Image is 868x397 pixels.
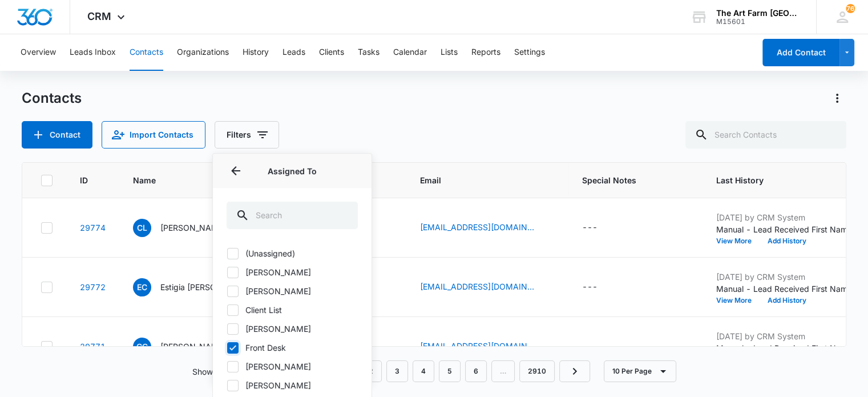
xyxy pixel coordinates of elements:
button: Overview [21,34,56,71]
span: Special Notes [582,174,672,186]
div: Email - ecruz910@gmail.com - Select to Edit Field [420,280,555,294]
label: [PERSON_NAME] [227,323,358,335]
label: (Unassigned) [227,247,358,259]
span: CL [133,219,151,237]
a: Navigate to contact details page for Estigia Cruz [80,282,106,292]
div: Email - crystal@joincocoon.com - Select to Edit Field [420,340,555,354]
div: Special Notes - - Select to Edit Field [582,340,618,354]
p: Manual - Lead Received First Name: [PERSON_NAME] Last Name: [PERSON_NAME] Phone: [PHONE_NUMBER] E... [716,223,859,235]
button: Reports [471,34,500,71]
button: History [243,34,269,71]
span: ID [80,174,89,186]
span: EC [133,278,151,296]
button: Lists [441,34,458,71]
a: [EMAIL_ADDRESS][DOMAIN_NAME] [420,221,534,233]
a: [EMAIL_ADDRESS][DOMAIN_NAME] [420,280,534,292]
span: CRM [87,10,111,22]
input: Search [227,202,358,229]
span: Name [133,174,257,186]
label: [PERSON_NAME] [227,266,358,278]
div: Name - Caroline Lindley - Select to Edit Field [133,219,247,237]
a: Page 3 [386,360,408,382]
p: [DATE] by CRM System [716,330,859,342]
div: notifications count [846,4,855,13]
button: Calendar [393,34,427,71]
div: Name - Estigia Cruz - Select to Edit Field [133,278,273,296]
span: 76 [846,4,855,13]
div: account id [716,18,800,26]
button: Settings [514,34,545,71]
div: Name - Crystal Garces - Select to Edit Field [133,338,247,356]
nav: Pagination [298,360,590,382]
label: Client List [227,304,358,316]
label: [PERSON_NAME] [227,360,358,372]
button: View More [716,238,760,244]
p: [DATE] by CRM System [716,211,859,223]
span: Email [420,174,538,186]
button: Import Contacts [102,121,205,149]
a: Navigate to contact details page for Crystal Garces [80,342,106,351]
button: Add History [760,238,814,244]
button: Leads [282,34,305,71]
div: Special Notes - - Select to Edit Field [582,221,618,235]
button: Organizations [177,34,229,71]
span: Last History [716,174,842,186]
button: Filters [215,121,279,149]
p: Assigned To [227,165,358,177]
input: Search Contacts [685,121,846,149]
p: Estigia [PERSON_NAME] [160,281,253,293]
label: [PERSON_NAME] [227,285,358,297]
button: Clients [319,34,344,71]
label: Front Desk [227,342,358,354]
div: Email - clindley@harlemacademy.org - Select to Edit Field [420,221,555,235]
div: account name [716,9,800,18]
a: Navigate to contact details page for Caroline Lindley [80,223,106,232]
p: Showing 1-10 of 29095 [192,366,285,378]
p: [PERSON_NAME] [160,340,226,352]
a: Page 4 [413,360,434,382]
label: [PERSON_NAME] [227,379,358,391]
button: 10 Per Page [604,360,676,382]
button: Leads Inbox [70,34,116,71]
p: [DATE] by CRM System [716,271,859,283]
span: CG [133,338,151,356]
div: Special Notes - - Select to Edit Field [582,280,618,294]
button: View More [716,297,760,304]
div: --- [582,221,597,235]
button: Back [227,162,245,180]
div: --- [582,340,597,354]
p: Manual - Lead Received First Name: [PERSON_NAME] Last Name: [PERSON_NAME] Phone: [PHONE_NUMBER] E... [716,342,859,354]
a: Next Page [559,360,590,382]
button: Contacts [130,34,163,71]
a: Page 2910 [519,360,555,382]
a: Page 6 [465,360,487,382]
a: Page 5 [439,360,461,382]
button: Tasks [358,34,380,71]
p: Manual - Lead Received First Name: Estigia Last Name: [PERSON_NAME] Phone: [PHONE_NUMBER] Email: ... [716,283,859,295]
a: [EMAIL_ADDRESS][DOMAIN_NAME] [420,340,534,352]
button: Add Contact [22,121,92,149]
button: Add History [760,297,814,304]
h1: Contacts [22,90,82,107]
div: --- [582,280,597,294]
button: Add Contact [762,39,839,66]
p: [PERSON_NAME] [160,222,226,234]
button: Actions [828,89,846,107]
